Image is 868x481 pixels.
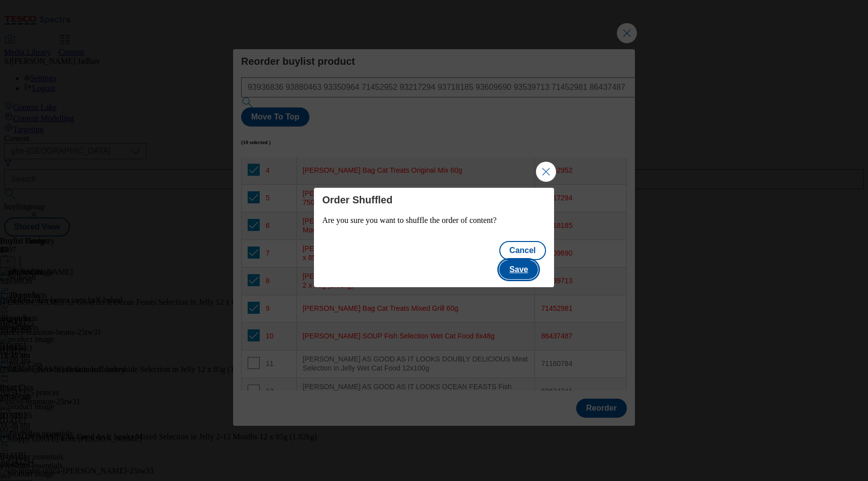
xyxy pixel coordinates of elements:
[322,194,546,206] h4: Order Shuffled
[314,188,554,287] div: Modal
[499,260,538,279] button: Save
[536,162,556,182] button: Close Modal
[322,216,546,225] p: Are you sure you want to shuffle the order of content?
[499,241,546,260] button: Cancel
